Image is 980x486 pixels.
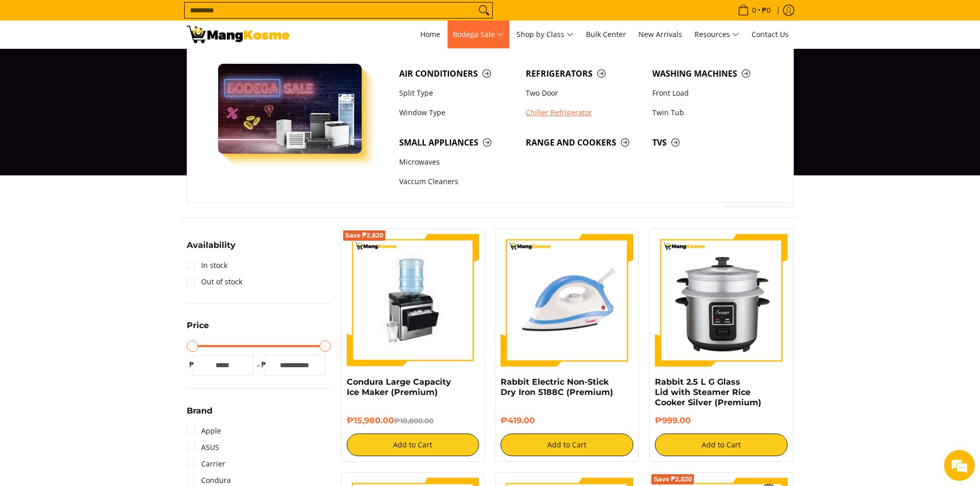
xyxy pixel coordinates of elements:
[187,241,236,249] span: Availability
[394,417,434,425] del: ₱18,800.00
[187,26,290,43] img: Premium Deals: Best Premium Home Appliances Sale l Mang Kosme
[187,439,219,456] a: ASUS
[746,21,794,48] a: Contact Us
[511,21,579,48] a: Shop by Class
[187,423,221,439] a: Apple
[760,7,772,14] span: ₱0
[689,21,744,48] a: Resources
[347,416,479,426] h6: ₱15,980.00
[735,5,774,16] span: •
[187,241,236,257] summary: Open
[187,407,212,415] span: Brand
[652,136,769,149] span: TVs
[300,21,794,48] nav: Main Menu
[647,103,774,122] a: Twin Tub
[647,83,774,103] a: Front Load
[347,434,479,456] button: Add to Cart
[420,29,440,39] span: Home
[345,232,384,239] span: Save ₱2,820
[653,476,692,482] span: Save ₱2,820
[187,359,197,370] span: ₱
[187,257,227,274] a: In stock
[259,359,269,370] span: ₱
[501,234,633,367] img: https://mangkosme.com/products/rabbit-electric-non-stick-dry-iron-5188c-class-a
[394,103,521,122] a: Window Type
[655,434,788,456] button: Add to Cart
[187,321,209,330] span: Price
[647,133,774,152] a: TVs
[476,3,492,18] button: Search
[694,28,739,41] span: Resources
[752,29,789,39] span: Contact Us
[347,234,479,367] img: https://mangkosme.com/products/condura-large-capacity-ice-maker-premium
[453,28,504,41] span: Bodega Sale
[633,21,687,48] a: New Arrivals
[521,64,647,83] a: Refrigerators
[347,377,451,397] a: Condura Large Capacity Ice Maker (Premium)
[394,133,521,152] a: Small Appliances
[187,321,209,337] summary: Open
[521,103,647,122] a: Chiller Refrigerator
[218,64,362,154] img: Bodega Sale
[586,29,626,39] span: Bulk Center
[448,21,509,48] a: Bodega Sale
[652,67,769,80] span: Washing Machines
[394,64,521,83] a: Air Conditioners
[415,21,446,48] a: Home
[501,377,613,397] a: Rabbit Electric Non-Stick Dry Iron 5188C (Premium)
[399,67,515,80] span: Air Conditioners
[394,172,521,192] a: Vaccum Cleaners
[394,83,521,103] a: Split Type
[521,133,647,152] a: Range and Cookers
[638,29,682,39] span: New Arrivals
[526,136,642,149] span: Range and Cookers
[394,152,521,172] a: Microwaves
[655,377,761,407] a: Rabbit 2.5 L G Glass Lid with Steamer Rice Cooker Silver (Premium)
[501,434,633,456] button: Add to Cart
[187,274,242,290] a: Out of stock
[655,234,788,367] img: https://mangkosme.com/products/rabbit-2-5-l-g-glass-lid-with-steamer-rice-cooker-silver-class-a
[399,136,515,149] span: Small Appliances
[187,456,225,472] a: Carrier
[751,7,758,14] span: 0
[581,21,631,48] a: Bulk Center
[501,416,633,426] h6: ₱419.00
[521,83,647,103] a: Two Door
[526,67,642,80] span: Refrigerators
[187,407,212,423] summary: Open
[655,416,788,426] h6: ₱999.00
[647,64,774,83] a: Washing Machines
[516,28,574,41] span: Shop by Class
